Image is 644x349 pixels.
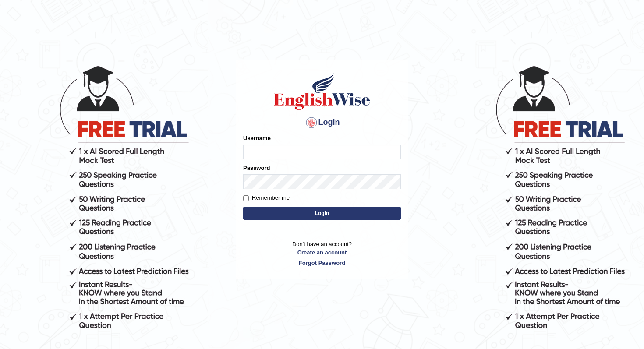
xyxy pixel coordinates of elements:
img: Logo of English Wise sign in for intelligent practice with AI [272,72,372,111]
p: Don't have an account? [243,240,401,267]
input: Remember me [243,195,249,201]
label: Remember me [243,194,290,202]
a: Create an account [243,248,401,257]
button: Login [243,207,401,220]
label: Username [243,134,271,142]
a: Forgot Password [243,259,401,267]
h4: Login [243,116,401,130]
label: Password [243,164,270,172]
